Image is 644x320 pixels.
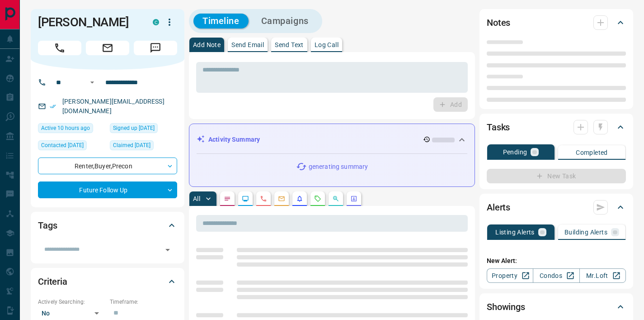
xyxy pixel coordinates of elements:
[579,268,626,283] a: Mr.Loft
[193,14,249,29] button: Timeline
[275,42,304,48] p: Send Text
[487,12,626,33] div: Notes
[134,41,177,55] span: Message
[110,298,177,306] p: Timeframe:
[315,42,338,48] p: Log Call
[278,195,285,202] svg: Emails
[242,195,249,202] svg: Lead Browsing Activity
[113,124,155,133] span: Signed up [DATE]
[41,124,90,133] span: Active 10 hours ago
[110,140,177,153] div: Tue Apr 23 2024
[487,15,510,30] h2: Notes
[38,158,177,174] div: Renter , Buyer , Precon
[487,268,533,283] a: Property
[113,141,150,150] span: Claimed [DATE]
[487,296,626,318] div: Showings
[38,274,67,289] h2: Criteria
[564,229,607,235] p: Building Alerts
[487,116,626,138] div: Tasks
[193,196,200,202] p: All
[38,271,177,292] div: Criteria
[314,195,321,202] svg: Requests
[495,229,535,235] p: Listing Alerts
[487,196,626,218] div: Alerts
[193,42,221,48] p: Add Note
[576,149,608,156] p: Completed
[62,98,165,115] a: [PERSON_NAME][EMAIL_ADDRESS][DOMAIN_NAME]
[260,195,267,202] svg: Calls
[86,41,129,55] span: Email
[38,298,105,306] p: Actively Searching:
[41,141,84,150] span: Contacted [DATE]
[50,103,56,110] svg: Email Verified
[487,200,510,215] h2: Alerts
[38,15,139,29] h1: [PERSON_NAME]
[487,256,626,266] p: New Alert:
[110,123,177,136] div: Fri Oct 16 2020
[533,268,579,283] a: Condos
[224,195,231,202] svg: Notes
[487,120,510,134] h2: Tasks
[197,131,467,148] div: Activity Summary
[87,77,98,88] button: Open
[350,195,357,202] svg: Agent Actions
[38,41,81,55] span: Call
[332,195,339,202] svg: Opportunities
[38,140,105,153] div: Thu Oct 13 2022
[38,218,57,233] h2: Tags
[231,42,264,48] p: Send Email
[503,149,527,155] p: Pending
[296,195,303,202] svg: Listing Alerts
[38,215,177,236] div: Tags
[161,244,174,256] button: Open
[153,19,159,25] div: condos.ca
[252,14,318,29] button: Campaigns
[208,135,260,144] p: Activity Summary
[487,300,525,314] h2: Showings
[309,162,368,172] p: generating summary
[38,123,105,136] div: Tue Oct 14 2025
[38,181,177,198] div: Future Follow Up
